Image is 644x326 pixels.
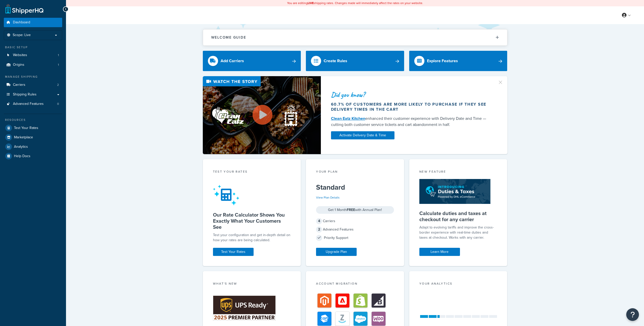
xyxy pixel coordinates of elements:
[58,63,59,67] span: 1
[409,51,507,71] a: Explore Features
[57,102,59,106] span: 0
[4,152,62,161] a: Help Docs
[316,183,394,191] h5: Standard
[347,207,355,213] strong: FREE
[324,57,347,64] div: Create Rules
[419,169,497,175] div: New Feature
[4,90,62,99] a: Shipping Rules
[427,57,458,64] div: Explore Features
[419,281,497,287] div: Your Analytics
[316,248,357,256] a: Upgrade Plan
[331,116,491,128] div: enhanced their customer experience with Delivery Date and Time — cutting both customer service ti...
[13,53,27,57] span: Websites
[331,131,394,139] a: Activate Delivery Date & Time
[4,45,62,50] div: Basic Setup
[13,83,25,87] span: Carriers
[213,281,291,287] div: What's New
[316,195,340,200] a: View Plan Details
[4,60,62,70] li: Origins
[203,76,321,154] img: Video thumbnail
[213,212,291,230] h5: Our Rate Calculator Shows You Exactly What Your Customers See
[13,102,44,106] span: Advanced Features
[213,169,291,175] div: Test your rates
[626,308,639,321] button: Open Resource Center
[4,118,62,122] div: Resources
[13,33,31,37] span: Scope: Live
[4,99,62,109] li: Advanced Features
[316,226,394,233] div: Advanced Features
[4,142,62,151] a: Analytics
[203,29,507,45] button: Welcome Guide
[4,51,62,60] a: Websites1
[4,99,62,109] a: Advanced Features0
[221,57,244,64] div: Add Carriers
[4,133,62,142] a: Marketplace
[316,218,322,224] span: 4
[203,51,301,71] a: Add Carriers
[58,53,59,57] span: 1
[419,225,497,240] p: Adapt to evolving tariffs and improve the cross-border experience with real-time duties and taxes...
[316,234,394,241] div: Priority Support
[4,60,62,70] a: Origins1
[14,154,30,158] span: Help Docs
[213,233,291,243] div: Test your configuration and get in-depth detail on how your rates are being calculated.
[13,20,30,25] span: Dashboard
[4,80,62,90] a: Carriers2
[13,92,37,97] span: Shipping Rules
[4,80,62,90] li: Carriers
[316,169,394,175] div: Your Plan
[14,135,33,140] span: Marketplace
[419,210,497,222] h5: Calculate duties and taxes at checkout for any carrier
[4,75,62,79] div: Manage Shipping
[308,1,314,5] b: LIVE
[211,36,246,39] h2: Welcome Guide
[316,281,394,287] div: Account Migration
[316,218,394,225] div: Carriers
[4,18,62,27] a: Dashboard
[57,83,59,87] span: 2
[13,63,24,67] span: Origins
[14,126,38,130] span: Test Your Rates
[331,116,365,121] a: Clean Eatz Kitchen
[331,102,491,112] div: 60.7% of customers are more likely to purchase if they see delivery times in the cart
[419,248,460,256] a: Learn More
[4,123,62,133] a: Test Your Rates
[14,145,28,149] span: Analytics
[331,91,491,98] div: Did you know?
[306,51,404,71] a: Create Rules
[213,248,254,256] a: Test Your Rates
[316,226,322,233] span: 2
[316,206,394,214] div: Get 1 Month with Annual Plan!
[4,51,62,60] li: Websites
